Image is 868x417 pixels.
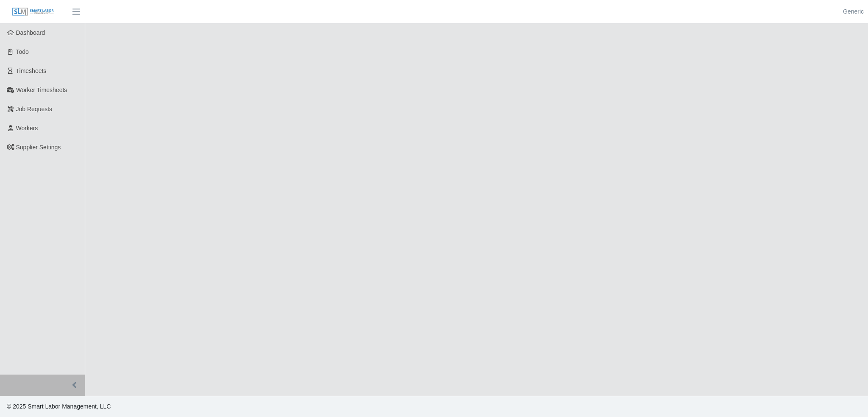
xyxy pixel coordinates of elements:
span: Supplier Settings [16,144,61,151]
span: Dashboard [16,29,45,36]
img: SLM Logo [12,7,54,17]
span: Todo [16,48,29,55]
a: Generic [843,7,864,16]
span: Workers [16,125,38,132]
span: © 2025 Smart Labor Management, LLC [7,403,111,410]
span: Job Requests [16,106,53,112]
span: Timesheets [16,67,47,74]
span: Worker Timesheets [16,87,67,93]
